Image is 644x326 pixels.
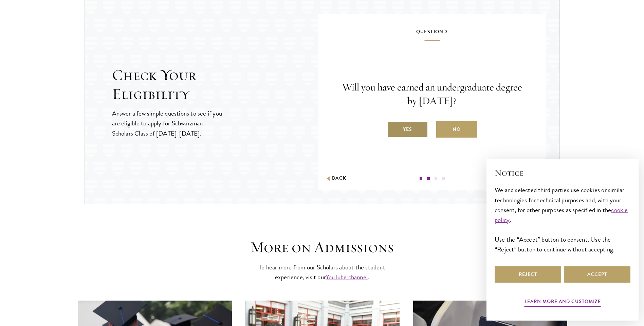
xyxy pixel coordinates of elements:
p: Answer a few simple questions to see if you are eligible to apply for Schwarzman Scholars Class o... [112,108,223,138]
button: Back [325,175,347,182]
a: YouTube channel [326,272,368,282]
p: Will you have earned an undergraduate degree by [DATE]? [339,81,526,108]
button: Accept [564,266,630,283]
label: Yes [387,121,428,138]
h5: Question 2 [339,27,526,41]
h2: Check Your Eligibility [112,66,318,104]
h3: More on Admissions [217,238,427,257]
a: cookie policy [495,205,628,225]
h2: Notice [495,167,630,179]
label: No [436,121,477,138]
button: Learn more and customize [525,297,601,308]
p: To hear more from our Scholars about the student experience, visit our . [256,262,388,282]
button: Reject [495,266,561,283]
div: We and selected third parties use cookies or similar technologies for technical purposes and, wit... [495,185,630,254]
